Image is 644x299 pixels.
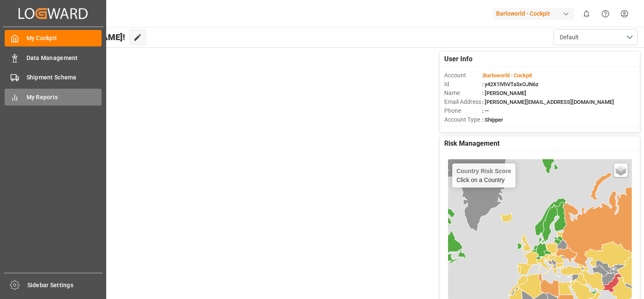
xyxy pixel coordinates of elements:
[444,106,482,115] span: Phone
[482,81,539,87] span: : y42X1lVhVTa5xOJN6z
[5,89,102,105] a: My Reports
[482,72,532,79] span: :
[444,71,482,80] span: Account
[553,29,638,45] button: open menu
[444,54,472,64] span: User Info
[444,98,482,106] span: Email Address
[596,4,615,23] button: Help Center
[493,5,577,22] button: Barloworld - Cockpit
[35,29,125,45] span: Hello [PERSON_NAME]!
[482,90,526,96] span: : [PERSON_NAME]
[27,54,102,63] span: Data Management
[5,30,102,46] a: My Cockpit
[444,80,482,89] span: Id
[5,49,102,66] a: Data Management
[493,8,574,20] div: Barloworld - Cockpit
[444,139,499,149] span: Risk Management
[27,73,102,82] span: Shipment Schema
[444,115,482,124] span: Account Type
[482,99,614,105] span: : [PERSON_NAME][EMAIL_ADDRESS][DOMAIN_NAME]
[560,33,579,42] span: Default
[577,4,596,23] button: show 0 new notifications
[614,163,628,177] a: Layers
[444,89,482,98] span: Name
[456,168,511,183] div: Click on a Country
[456,168,511,174] h4: Country Risk Score
[27,93,102,102] span: My Reports
[482,117,503,123] span: : Shipper
[27,281,103,290] span: Sidebar Settings
[483,72,532,79] span: Barloworld - Cockpit
[482,108,489,114] span: : —
[27,34,102,43] span: My Cockpit
[5,69,102,86] a: Shipment Schema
